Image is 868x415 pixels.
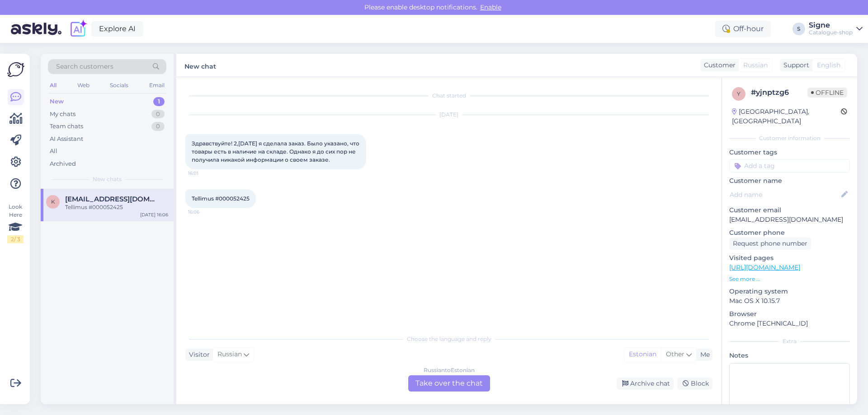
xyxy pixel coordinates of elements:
p: Chrome [TECHNICAL_ID] [729,319,850,328]
div: Socials [108,79,130,91]
div: # yjnptzg6 [751,87,807,98]
span: Other [666,350,684,358]
span: Здравствуйте! 2,[DATE] я сделала заказ. Было указано, что товары есть в наличие на складе. Однако... [192,140,361,163]
span: New chats [93,175,122,183]
div: Take over the chat [408,375,490,392]
span: English [817,61,840,70]
div: 0 [151,122,165,131]
span: Enable [477,3,504,11]
span: 16:06 [188,209,222,215]
div: [DATE] 16:06 [140,211,168,218]
div: Archive chat [617,378,674,390]
div: New [50,97,64,106]
div: Extra [729,337,850,345]
p: Visited pages [729,253,850,263]
span: 16:01 [188,170,222,177]
div: Look Here [7,203,24,243]
div: Visitor [185,350,210,359]
span: y [737,90,741,97]
div: AI Assistant [50,135,83,144]
input: Add name [730,190,840,200]
span: Offline [807,88,847,98]
div: Choose the language and reply [185,335,712,343]
div: Team chats [50,122,83,131]
div: Me [697,350,710,359]
img: Askly Logo [7,61,24,78]
div: Customer [700,61,736,70]
a: SigneCatalogue-shop [809,22,863,36]
p: Operating system [729,287,850,296]
p: Customer tags [729,148,850,157]
div: Chat started [185,92,712,100]
p: See more ... [729,275,850,283]
div: All [50,147,57,156]
label: New chat [184,59,216,71]
div: 1 [153,97,165,106]
div: Email [147,79,166,91]
div: Support [780,61,809,70]
img: explore-ai [69,19,88,38]
div: S [793,23,805,35]
div: My chats [50,110,75,119]
div: Web [75,79,91,91]
span: Search customers [56,62,113,71]
div: 2 / 3 [7,235,24,243]
div: Block [677,378,712,390]
div: Russian to Estonian [424,366,475,374]
p: Notes [729,351,850,360]
p: Customer phone [729,228,850,238]
p: Customer name [729,176,850,186]
div: Off-hour [715,21,771,37]
span: Russian [743,61,768,70]
span: Russian [217,350,242,359]
span: Tellimus #000052425 [192,195,250,202]
p: [EMAIL_ADDRESS][DOMAIN_NAME] [729,215,850,224]
a: [URL][DOMAIN_NAME] [729,263,800,271]
p: Customer email [729,205,850,215]
div: Customer information [729,134,850,142]
div: [GEOGRAPHIC_DATA], [GEOGRAPHIC_DATA] [732,107,841,126]
div: [DATE] [185,111,712,119]
div: 0 [151,110,165,119]
div: Request phone number [729,238,811,250]
div: Archived [50,159,76,168]
div: Signe [809,22,853,29]
span: kataskin@yandex.ru [65,195,159,203]
div: Estonian [624,348,661,361]
div: All [48,79,58,91]
input: Add a tag [729,159,850,173]
div: Tellimus #000052425 [65,203,168,211]
a: Explore AI [91,21,143,37]
p: Browser [729,309,850,319]
span: k [51,198,55,205]
p: Mac OS X 10.15.7 [729,296,850,306]
div: Catalogue-shop [809,29,853,36]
